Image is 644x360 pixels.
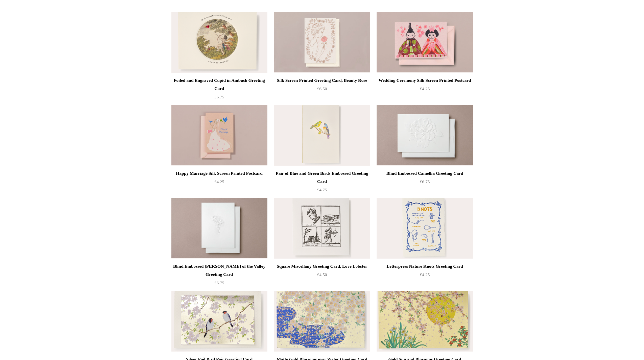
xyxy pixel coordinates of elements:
span: £6.75 [214,94,224,99]
span: £4.50 [317,272,327,277]
a: Wedding Ceremony Silk Screen Printed Postcard Wedding Ceremony Silk Screen Printed Postcard [377,12,473,73]
span: £4.25 [420,86,430,91]
img: Silk Screen Printed Greeting Card, Beauty Rose [274,12,370,73]
a: Letterpress Nature Knots Greeting Card Letterpress Nature Knots Greeting Card [377,198,473,259]
img: Matte Gold Blossoms over Water Greeting Card [274,291,370,352]
a: Blind Embossed Camellia Greeting Card £6.75 [377,169,473,197]
a: Silk Screen Printed Greeting Card, Beauty Rose £6.50 [274,76,370,104]
div: Happy Marriage Silk Screen Printed Postcard [173,169,266,177]
a: Silk Screen Printed Greeting Card, Beauty Rose Silk Screen Printed Greeting Card, Beauty Rose [274,12,370,73]
a: Pair of Blue and Green Birds Embossed Greeting Card Pair of Blue and Green Birds Embossed Greetin... [274,105,370,166]
img: Blind Embossed Lily of the Valley Greeting Card [171,198,267,259]
img: Foiled and Engraved Cupid in Ambush Greeting Card [171,12,267,73]
a: Blind Embossed [PERSON_NAME] of the Valley Greeting Card £6.75 [171,262,267,290]
div: Blind Embossed [PERSON_NAME] of the Valley Greeting Card [173,262,266,279]
span: £4.25 [214,179,224,184]
div: Silk Screen Printed Greeting Card, Beauty Rose [276,76,368,85]
div: Foiled and Engraved Cupid in Ambush Greeting Card [173,76,266,93]
div: Letterpress Nature Knots Greeting Card [378,262,471,270]
a: Silver Foil Bird Pair Greeting Card Silver Foil Bird Pair Greeting Card [171,291,267,352]
img: Gold Sun and Blossoms Greeting Card [377,291,473,352]
a: Gold Sun and Blossoms Greeting Card Gold Sun and Blossoms Greeting Card [377,291,473,352]
a: Letterpress Nature Knots Greeting Card £4.25 [377,262,473,290]
div: Pair of Blue and Green Birds Embossed Greeting Card [276,169,368,186]
a: Blind Embossed Camellia Greeting Card Blind Embossed Camellia Greeting Card [377,105,473,166]
a: Foiled and Engraved Cupid in Ambush Greeting Card £6.75 [171,76,267,104]
a: Square Miscellany Greeting Card, Love Lobster £4.50 [274,262,370,290]
div: Wedding Ceremony Silk Screen Printed Postcard [378,76,471,85]
a: Pair of Blue and Green Birds Embossed Greeting Card £4.75 [274,169,370,197]
span: £6.75 [214,280,224,285]
a: Matte Gold Blossoms over Water Greeting Card Matte Gold Blossoms over Water Greeting Card [274,291,370,352]
img: Happy Marriage Silk Screen Printed Postcard [171,105,267,166]
a: Foiled and Engraved Cupid in Ambush Greeting Card Foiled and Engraved Cupid in Ambush Greeting Card [171,12,267,73]
span: £6.50 [317,86,327,91]
img: Wedding Ceremony Silk Screen Printed Postcard [377,12,473,73]
img: Pair of Blue and Green Birds Embossed Greeting Card [274,105,370,166]
img: Letterpress Nature Knots Greeting Card [377,198,473,259]
a: Happy Marriage Silk Screen Printed Postcard £4.25 [171,169,267,197]
span: £4.25 [420,272,430,277]
img: Blind Embossed Camellia Greeting Card [377,105,473,166]
img: Square Miscellany Greeting Card, Love Lobster [274,198,370,259]
a: Blind Embossed Lily of the Valley Greeting Card Blind Embossed Lily of the Valley Greeting Card [171,198,267,259]
div: Square Miscellany Greeting Card, Love Lobster [276,262,368,270]
img: Silver Foil Bird Pair Greeting Card [171,291,267,352]
div: Blind Embossed Camellia Greeting Card [378,169,471,177]
span: £6.75 [420,179,430,184]
span: £4.75 [317,187,327,192]
a: Wedding Ceremony Silk Screen Printed Postcard £4.25 [377,76,473,104]
a: Happy Marriage Silk Screen Printed Postcard Happy Marriage Silk Screen Printed Postcard [171,105,267,166]
a: Square Miscellany Greeting Card, Love Lobster Square Miscellany Greeting Card, Love Lobster [274,198,370,259]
